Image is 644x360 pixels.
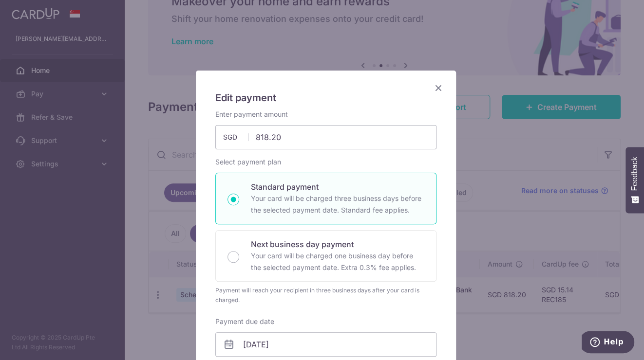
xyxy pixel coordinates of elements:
[223,132,248,142] span: SGD
[215,109,288,119] label: Enter payment amount
[251,250,424,273] p: Your card will be charged one business day before the selected payment date. Extra 0.3% fee applies.
[215,317,274,326] label: Payment due date
[215,157,281,167] label: Select payment plan
[251,193,424,216] p: Your card will be charged three business days before the selected payment date. Standard fee appl...
[625,147,644,213] button: Feedback - Show survey
[251,238,424,250] p: Next business day payment
[630,157,639,191] span: Feedback
[582,331,634,355] iframe: Opens a widget where you can find more information
[215,125,436,149] input: 0.00
[215,90,436,106] h5: Edit payment
[433,82,444,94] button: Close
[215,286,436,305] div: Payment will reach your recipient in three business days after your card is charged.
[215,332,436,357] input: DD / MM / YYYY
[251,181,424,193] p: Standard payment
